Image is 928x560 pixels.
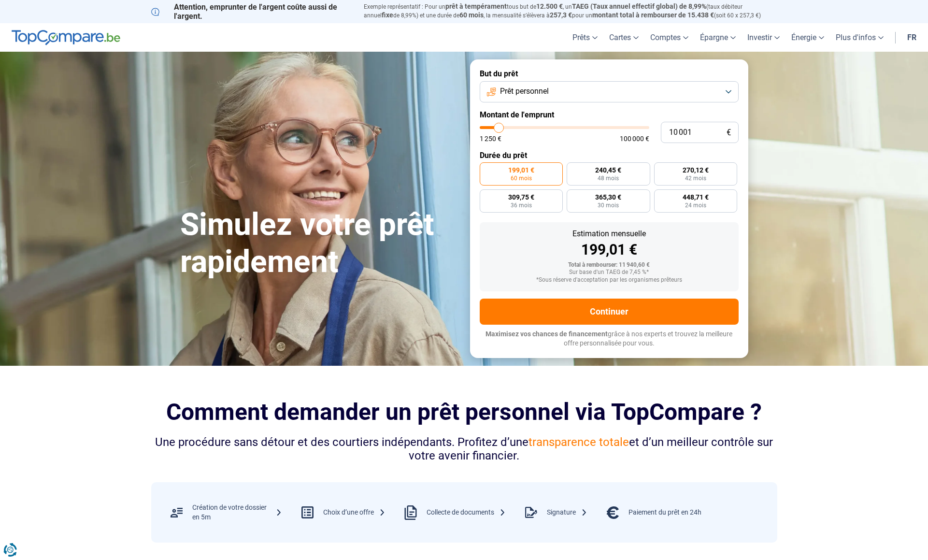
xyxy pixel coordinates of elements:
span: 42 mois [685,175,706,181]
span: € [727,129,731,137]
a: Prêts [567,23,603,52]
span: 309,75 € [508,194,534,201]
a: fr [901,23,922,52]
div: Collecte de documents [427,508,506,517]
span: 1 250 € [480,135,501,142]
span: 36 mois [511,202,532,208]
span: 30 mois [598,202,619,208]
div: Sur base d'un TAEG de 7,45 %* [487,269,731,276]
div: Création de votre dossier en 5m [192,503,282,522]
span: 199,01 € [508,167,534,173]
button: Continuer [480,299,739,325]
div: Paiement du prêt en 24h [628,508,701,517]
span: TAEG (Taux annuel effectif global) de 8,99% [572,2,706,10]
span: 257,3 € [550,11,572,19]
h2: Comment demander un prêt personnel via TopCompare ? [151,399,777,425]
img: TopCompare [12,30,120,45]
span: 365,30 € [595,194,621,201]
div: Estimation mensuelle [487,230,731,238]
span: 100 000 € [620,135,649,142]
a: Épargne [694,23,742,52]
span: 240,45 € [595,167,621,173]
span: Maximisez vos chances de financement [485,330,608,338]
span: 270,12 € [683,167,709,173]
div: Une procédure sans détour et des courtiers indépendants. Profitez d’une et d’un meilleur contrôle... [151,435,777,463]
span: 12.500 € [536,2,563,10]
span: prêt à tempérament [445,2,507,10]
span: 60 mois [459,11,484,19]
label: Montant de l'emprunt [480,110,739,119]
div: Signature [547,508,587,517]
a: Plus d'infos [830,23,889,52]
p: Exemple représentatif : Pour un tous but de , un (taux débiteur annuel de 8,99%) et une durée de ... [364,2,777,20]
span: 60 mois [511,175,532,181]
h1: Simulez votre prêt rapidement [180,206,458,281]
button: Prêt personnel [480,81,739,102]
span: montant total à rembourser de 15.438 € [592,11,714,19]
div: 199,01 € [487,243,731,257]
span: transparence totale [528,435,629,449]
span: 448,71 € [683,194,709,201]
div: Choix d’une offre [323,508,385,517]
a: Comptes [644,23,694,52]
div: *Sous réserve d'acceptation par les organismes prêteurs [487,277,731,284]
div: Total à rembourser: 11 940,60 € [487,262,731,269]
span: fixe [382,11,393,19]
span: Prêt personnel [500,86,549,97]
a: Investir [742,23,785,52]
span: 48 mois [598,175,619,181]
p: Attention, emprunter de l'argent coûte aussi de l'argent. [151,2,352,21]
a: Cartes [603,23,644,52]
p: grâce à nos experts et trouvez la meilleure offre personnalisée pour vous. [480,330,739,348]
label: Durée du prêt [480,151,739,160]
a: Énergie [785,23,830,52]
span: 24 mois [685,202,706,208]
label: But du prêt [480,69,739,78]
